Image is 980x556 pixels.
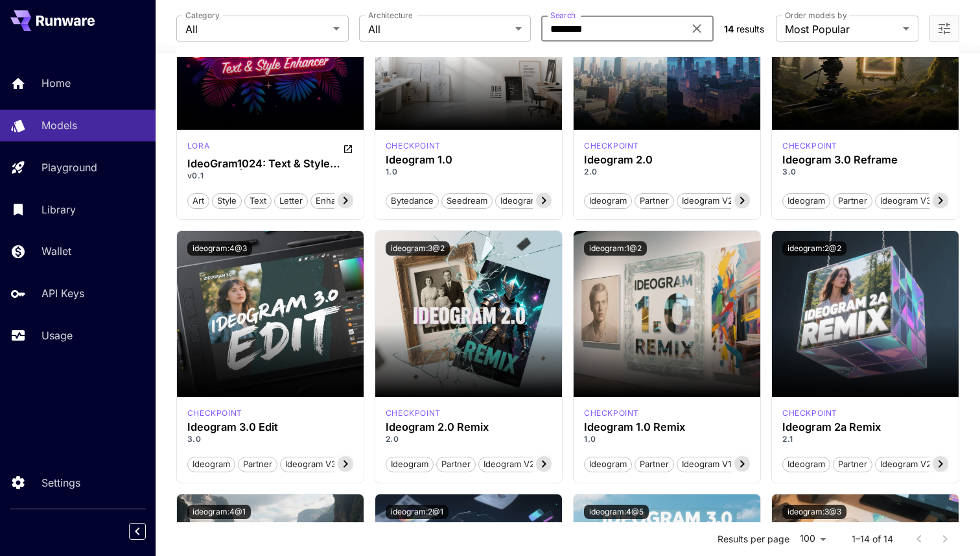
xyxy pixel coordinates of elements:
button: Partner [833,192,872,209]
label: Search [550,10,576,21]
button: ideogram:2@1 [386,505,449,519]
div: ideogram1 [584,407,639,419]
button: Bytedance [386,192,439,209]
p: Results per page [717,533,789,546]
button: Partner [833,455,872,472]
p: lora [187,140,209,152]
p: Usage [41,328,73,343]
h3: Ideogram 1.0 Remix [584,421,750,433]
span: 14 [724,23,734,34]
button: Ideogram [782,192,830,209]
p: checkpoint [386,407,441,419]
h3: Ideogram 2a Remix [782,421,948,433]
button: Partner [635,192,674,209]
button: ideogram:3@3 [782,505,846,519]
h3: Ideogram 3.0 Reframe [782,154,948,166]
div: ideogram2a [782,407,837,419]
button: Open more filters [937,21,952,37]
button: Collapse sidebar [129,523,146,540]
span: All [368,21,511,37]
p: 1.0 [584,433,750,445]
span: Ideogram [585,458,631,471]
div: Collapse sidebar [139,520,156,543]
button: ideogram:2@2 [782,241,846,256]
span: Partner [239,458,277,471]
span: Partner [834,458,872,471]
span: art [188,195,209,208]
span: enhancer [311,195,358,208]
div: ideogram2 [584,140,639,152]
div: ideogram2 [386,407,441,419]
p: checkpoint [782,407,837,419]
button: Ideogram v3.0 [875,192,944,209]
span: Seedream [442,195,492,208]
button: style [212,192,242,209]
h3: Ideogram 3.0 Edit [187,421,353,433]
button: Ideogram [782,455,830,472]
span: Partner [635,458,673,471]
button: Partner [436,455,476,472]
p: 2.1 [782,433,948,445]
div: ideogram1 [386,140,441,152]
p: Home [41,75,71,91]
h3: IdeoGram1024: Text & Style Enhancer | Flux.1 D LoRa [187,158,353,170]
p: 2.0 [386,433,552,445]
h3: Ideogram 1.0 [386,154,552,166]
span: All [185,21,328,37]
button: Partner [238,455,277,472]
span: Ideogram [386,458,433,471]
p: checkpoint [187,407,242,419]
button: ideogram:4@1 [187,505,251,519]
span: Ideogram v2.0 [677,195,745,208]
p: Library [41,202,76,217]
span: Ideogram [188,458,235,471]
button: Partner [635,455,674,472]
button: Ideogram [386,455,434,472]
span: Ideogram v1.0 [677,458,743,471]
label: Order models by [785,10,846,21]
button: ideogram:3@2 [386,241,450,256]
p: 3.0 [187,433,353,445]
button: Ideogram v2.0 [478,455,548,472]
p: 1–14 of 14 [852,533,893,546]
p: checkpoint [386,140,441,152]
span: Ideogram v2a [876,458,940,471]
h3: Ideogram 2.0 Remix [386,421,552,433]
label: Architecture [368,10,412,21]
div: FLUX.1 D [187,140,209,156]
button: Open in CivitAI [343,140,353,156]
button: Ideogram [584,192,632,209]
span: Partner [437,458,475,471]
p: Settings [41,475,80,490]
div: ideogram3 [187,407,242,419]
h3: Ideogram 2.0 [584,154,750,166]
p: 1.0 [386,166,552,178]
span: Ideogram [585,195,631,208]
span: results [736,23,764,34]
button: Ideogram v3.0 [280,455,349,472]
button: Ideogram v2a [875,455,941,472]
button: art [187,192,209,209]
p: Models [41,117,77,133]
p: checkpoint [782,140,837,152]
span: text [245,195,271,208]
label: Category [185,10,220,21]
button: ideogram:4@5 [584,505,649,519]
p: checkpoint [584,407,639,419]
span: Ideogram [783,195,830,208]
button: Seedream [441,192,493,209]
span: Partner [834,195,872,208]
span: style [213,195,241,208]
span: ideogram:1@1 [496,195,560,208]
span: Ideogram v3.0 [876,195,944,208]
span: Ideogram v2.0 [479,458,547,471]
button: enhancer [310,192,359,209]
span: Bytedance [386,195,438,208]
button: ideogram:1@1 [495,192,561,209]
